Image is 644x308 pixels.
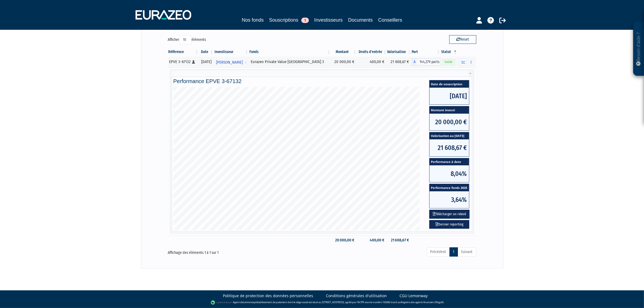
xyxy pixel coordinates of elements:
[430,114,469,130] span: 20 000,00 €
[211,300,232,305] img: logo-lemonway.png
[449,35,476,44] button: Reset
[214,57,249,67] a: [PERSON_NAME]
[430,139,469,156] span: 21 608,67 €
[401,300,444,304] a: Registre des agents financiers (Regafi)
[429,220,469,229] a: Dernier reporting
[331,57,357,67] td: 20 000,00 €
[387,235,412,245] td: 21 608,67 €
[412,58,441,65] div: A - Eurazeo Private Value Europe 3
[412,47,441,57] th: Part: activer pour trier la colonne par ordre croissant
[180,35,192,44] select: Afficheréléments
[168,247,292,255] div: Affichage des éléments 1 à 1 sur 1
[301,18,309,23] span: 1
[430,80,469,88] span: Date de souscription
[314,16,343,25] a: Investisseurs
[400,293,428,299] a: CGU Lemonway
[168,47,199,57] th: Référence : activer pour trier la colonne par ordre croissant
[5,300,639,305] div: - Agent de (établissement de paiement dont le siège social est situé au [STREET_ADDRESS], agréé p...
[417,58,441,65] span: 144,279 parts
[429,210,470,219] button: Télécharger un relevé
[387,57,412,67] td: 21 608,67 €
[387,47,412,57] th: Valorisation: activer pour trier la colonne par ordre croissant
[168,35,206,44] label: Afficher éléments
[430,165,469,182] span: 8,04%
[430,158,469,166] span: Performance à date
[269,16,309,24] a: Souscriptions1
[216,57,243,67] span: [PERSON_NAME]
[441,47,458,57] th: Statut : activer pour trier la colonne par ordre d&eacute;croissant
[251,59,329,65] div: Eurazeo Private Value [GEOGRAPHIC_DATA] 3
[443,60,455,65] span: Valide
[412,58,417,65] span: A
[242,16,264,24] a: Nos fonds
[357,57,387,67] td: 400,00 €
[430,106,469,114] span: Montant investi
[348,16,373,24] a: Documents
[326,293,387,299] a: Conditions générales d'utilisation
[430,88,469,104] span: [DATE]
[249,47,331,57] th: Fonds: activer pour trier la colonne par ordre croissant
[450,247,458,257] a: 1
[243,300,256,304] a: Lemonway
[223,293,313,299] a: Politique de protection des données personnelles
[430,191,469,208] span: 3,64%
[192,60,195,64] i: [Français] Personne physique
[357,47,387,57] th: Droits d'entrée: activer pour trier la colonne par ordre croissant
[214,47,249,57] th: Investisseur: activer pour trier la colonne par ordre croissant
[636,25,642,73] p: Besoin d'aide ?
[331,235,357,245] td: 20 000,00 €
[430,132,469,140] span: Valorisation au [DATE]
[136,10,191,20] img: 1732889491-logotype_eurazeo_blanc_rvb.png
[199,47,214,57] th: Date: activer pour trier la colonne par ordre croissant
[201,59,212,65] div: [DATE]
[357,235,387,245] td: 400,00 €
[245,57,247,67] i: Voir l'investisseur
[169,59,197,65] div: EPVE 3-67132
[378,16,402,24] a: Conseillers
[430,184,469,191] span: Performance fonds 2025
[173,78,471,84] h4: Performance EPVE 3-67132
[331,47,357,57] th: Montant: activer pour trier la colonne par ordre croissant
